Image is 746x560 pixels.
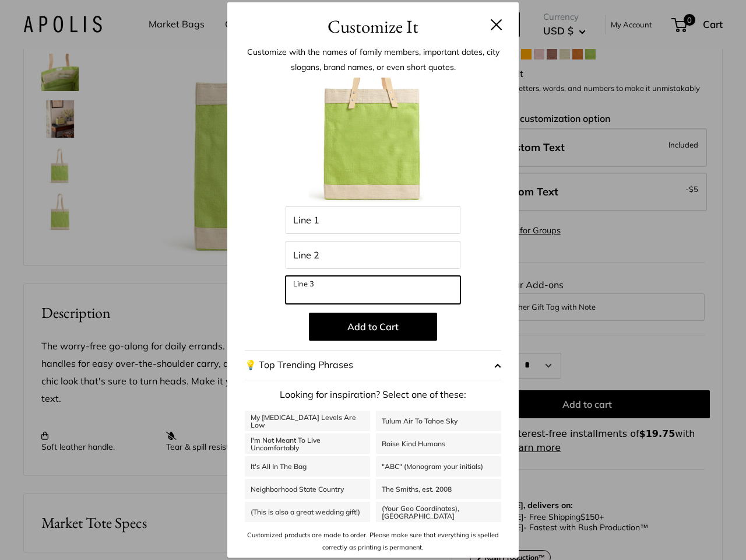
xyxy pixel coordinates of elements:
a: It's All In The Bag [245,456,370,477]
p: Customized products are made to order. Please make sure that everything is spelled correctly as p... [245,529,501,553]
a: I'm Not Meant To Live Uncomfortably [245,433,370,454]
a: The Smiths, est. 2008 [376,479,501,499]
button: Add to Cart [309,313,437,341]
h3: Customize It [245,13,501,40]
a: My [MEDICAL_DATA] Levels Are Low [245,411,370,431]
a: "ABC" (Monogram your initials) [376,456,501,477]
a: Neighborhood State Country [245,479,370,499]
a: (Your Geo Coordinates), [GEOGRAPHIC_DATA] [376,502,501,522]
a: (This is also a great wedding gift!) [245,502,370,522]
button: 💡 Top Trending Phrases [245,350,501,380]
p: Looking for inspiration? Select one of these: [245,386,501,404]
a: Tulum Air To Tahoe Sky [376,411,501,431]
a: Raise Kind Humans [376,433,501,454]
img: Chart_034-Customizer.jpg [309,78,437,206]
p: Customize with the names of family members, important dates, city slogans, brand names, or even s... [245,44,501,75]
